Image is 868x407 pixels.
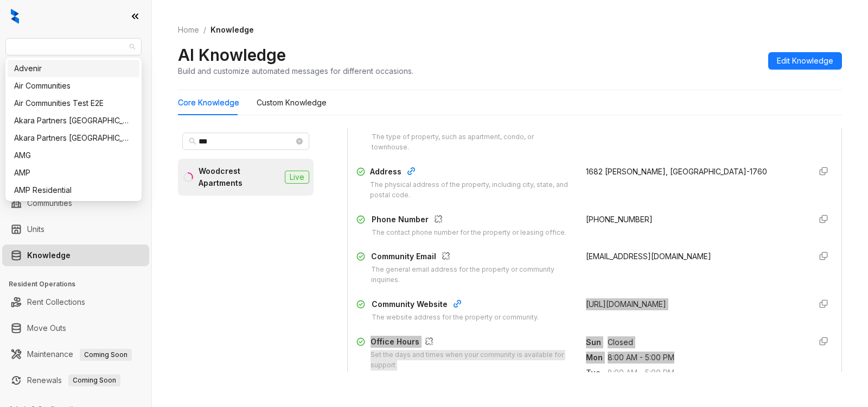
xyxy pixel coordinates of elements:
[372,228,566,238] div: The contact phone number for the property or leasing office.
[8,147,139,164] div: AMG
[586,367,608,379] span: Tue
[257,97,327,109] div: Custom Knowledge
[27,317,66,339] a: Move Outs
[2,218,149,240] li: Units
[777,55,833,67] span: Edit Knowledge
[371,336,572,350] div: Office Hours
[176,24,201,36] a: Home
[8,60,139,77] div: Advenir
[14,132,133,144] div: Akara Partners [GEOGRAPHIC_DATA]
[608,367,802,379] span: 8:00 AM - 5:00 PM
[2,120,149,141] li: Leasing
[178,45,286,65] h2: AI Knowledge
[586,215,653,224] span: [PHONE_NUMBER]
[27,218,44,240] a: Units
[178,65,413,77] div: Build and customize automated messages for different occasions.
[12,39,135,55] span: LDG Gateway
[178,97,239,109] div: Core Knowledge
[9,279,151,289] h3: Resident Operations
[372,312,539,323] div: The website address for the property or community.
[372,214,566,228] div: Phone Number
[372,132,573,153] div: The type of property, such as apartment, condo, or townhouse.
[8,164,139,181] div: AMP
[285,171,309,184] span: Live
[14,97,133,109] div: Air Communities Test E2E
[210,25,254,34] span: Knowledge
[296,138,303,145] span: close-circle
[203,24,206,36] li: /
[2,73,149,95] li: Leads
[2,245,149,266] li: Knowledge
[8,181,139,199] div: AMP Residential
[14,115,133,127] div: Akara Partners [GEOGRAPHIC_DATA]
[189,137,196,145] span: search
[2,146,149,167] li: Collections
[8,129,139,147] div: Akara Partners Phoenix
[8,95,139,112] div: Air Communities Test E2E
[2,370,149,391] li: Renewals
[370,166,573,180] div: Address
[586,352,608,364] span: Mon
[8,112,139,129] div: Akara Partners Nashville
[768,52,842,70] button: Edit Knowledge
[372,298,539,312] div: Community Website
[608,336,802,348] span: Closed
[14,80,133,92] div: Air Communities
[2,317,149,339] li: Move Outs
[2,291,149,313] li: Rent Collections
[586,166,802,178] div: 1682 [PERSON_NAME], [GEOGRAPHIC_DATA]-1760
[27,192,72,214] a: Communities
[27,245,71,266] a: Knowledge
[371,350,572,371] div: Set the days and times when your community is available for support
[8,77,139,95] div: Air Communities
[14,149,133,161] div: AMG
[27,291,85,313] a: Rent Collections
[199,165,280,189] div: Woodcrest Apartments
[80,349,132,361] span: Coming Soon
[608,352,802,364] span: 8:00 AM - 5:00 PM
[14,184,133,196] div: AMP Residential
[586,299,666,309] span: [URL][DOMAIN_NAME]
[586,336,608,348] span: Sun
[371,265,573,285] div: The general email address for the property or community inquiries.
[2,343,149,365] li: Maintenance
[27,370,120,391] a: RenewalsComing Soon
[2,192,149,214] li: Communities
[68,374,120,386] span: Coming Soon
[14,167,133,179] div: AMP
[371,251,573,265] div: Community Email
[14,62,133,74] div: Advenir
[11,9,19,24] img: logo
[586,252,711,261] span: [EMAIL_ADDRESS][DOMAIN_NAME]
[370,180,573,201] div: The physical address of the property, including city, state, and postal code.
